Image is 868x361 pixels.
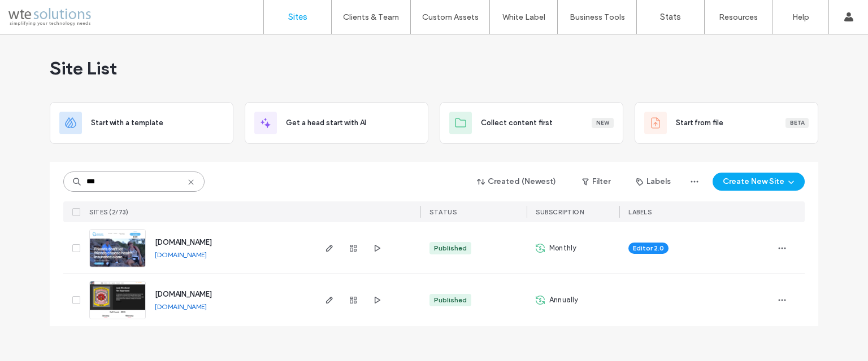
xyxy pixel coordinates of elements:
[434,295,467,305] div: Published
[571,173,622,191] button: Filter
[785,118,809,128] div: Beta
[155,238,212,246] a: [DOMAIN_NAME]
[91,117,163,129] span: Start with a template
[155,290,212,298] a: [DOMAIN_NAME]
[50,57,117,80] span: Site List
[502,12,545,22] label: White Label
[288,12,307,22] label: Sites
[434,243,467,253] div: Published
[626,173,681,191] button: Labels
[481,117,553,129] span: Collect content first
[549,243,576,254] span: Monthly
[155,302,207,311] a: [DOMAIN_NAME]
[429,208,457,216] span: STATUS
[467,173,566,191] button: Created (Newest)
[50,102,233,144] div: Start with a template
[155,250,207,259] a: [DOMAIN_NAME]
[713,173,805,191] button: Create New Site
[549,294,579,306] span: Annually
[628,208,652,216] span: LABELS
[592,118,614,128] div: New
[536,208,584,216] span: SUBSCRIPTION
[422,12,479,22] label: Custom Assets
[343,12,399,22] label: Clients & Team
[570,12,625,22] label: Business Tools
[635,102,818,144] div: Start from fileBeta
[676,117,723,129] span: Start from file
[792,12,809,22] label: Help
[286,117,366,129] span: Get a head start with AI
[245,102,428,144] div: Get a head start with AI
[89,208,128,216] span: SITES (2/73)
[25,8,49,18] span: Help
[633,243,664,253] span: Editor 2.0
[660,12,681,22] label: Stats
[719,12,758,22] label: Resources
[440,102,623,144] div: Collect content firstNew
